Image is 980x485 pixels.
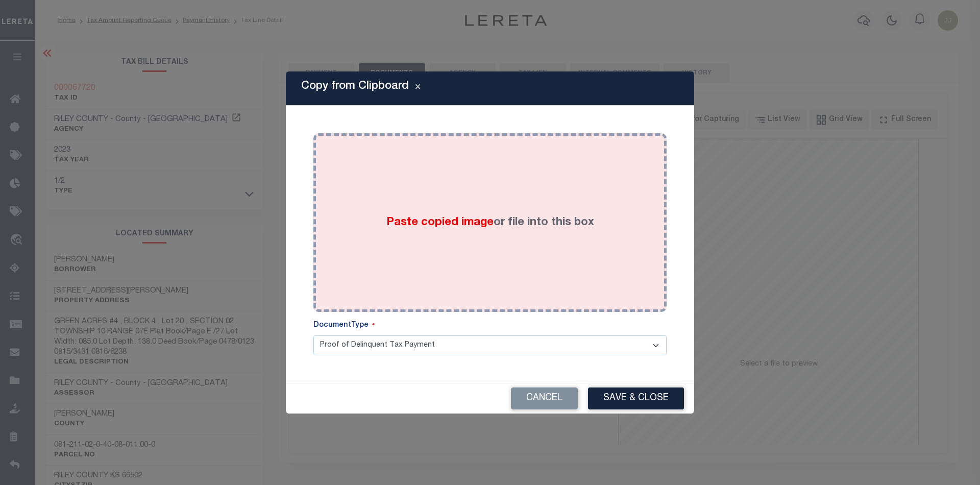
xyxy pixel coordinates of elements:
[386,214,594,231] label: or file into this box
[313,320,375,331] label: DocumentType
[511,387,578,409] button: Cancel
[409,82,427,94] button: Close
[386,217,494,228] span: Paste copied image
[588,387,684,409] button: Save & Close
[301,80,409,93] h5: Copy from Clipboard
